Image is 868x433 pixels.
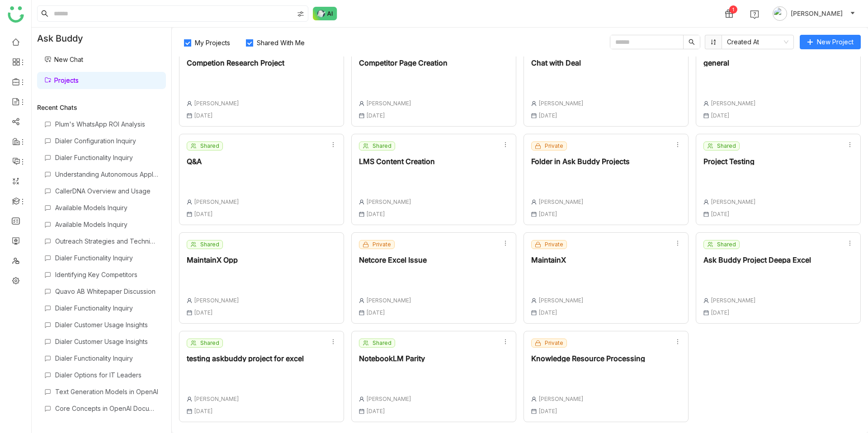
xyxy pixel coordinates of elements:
[717,240,736,249] span: Shared
[703,59,756,66] div: general
[55,271,159,278] div: Identifying Key Competitors
[297,10,304,18] img: search-type.svg
[538,297,584,304] span: [PERSON_NAME]
[538,112,557,119] span: [DATE]
[55,187,159,195] div: CallerDNA Overview and Usage
[366,297,411,304] span: [PERSON_NAME]
[531,355,645,362] div: Knowledge Resource Processing
[359,158,435,165] div: LMS Content Creation
[194,198,239,205] span: [PERSON_NAME]
[191,39,234,47] span: My Projects
[703,158,756,165] div: Project Testing
[313,7,337,20] img: ask-buddy-normal.svg
[253,39,308,47] span: Shared With Me
[55,321,159,329] div: Dialer Customer Usage Insights
[8,6,24,23] img: logo
[800,35,861,49] button: New Project
[55,405,159,412] div: Core Concepts in OpenAI Documentation
[373,240,391,249] span: Private
[37,104,166,111] div: Recent Chats
[194,211,213,217] span: [DATE]
[187,158,239,165] div: Q&A
[538,198,584,205] span: [PERSON_NAME]
[538,309,557,316] span: [DATE]
[366,408,385,414] span: [DATE]
[373,339,392,347] span: Shared
[531,59,584,66] div: Chat with Deal
[194,395,239,402] span: [PERSON_NAME]
[55,204,159,212] div: Available Models Inquiry
[200,240,219,249] span: Shared
[373,142,392,150] span: Shared
[187,256,239,264] div: MaintainX Opp
[359,355,425,362] div: NotebookLM Parity
[538,100,584,107] span: [PERSON_NAME]
[711,112,730,119] span: [DATE]
[44,56,83,63] a: New Chat
[545,142,563,150] span: Private
[545,240,563,249] span: Private
[200,339,219,347] span: Shared
[771,6,857,21] button: [PERSON_NAME]
[711,198,756,205] span: [PERSON_NAME]
[817,37,854,47] span: New Project
[727,35,788,49] nz-select-item: Created At
[366,112,385,119] span: [DATE]
[55,338,159,345] div: Dialer Customer Usage Insights
[187,355,304,362] div: testing askbuddy project for excel
[531,256,584,264] div: MaintainX
[538,211,557,217] span: [DATE]
[366,309,385,316] span: [DATE]
[32,28,171,49] div: Ask Buddy
[194,100,239,107] span: [PERSON_NAME]
[750,10,759,19] img: help.svg
[711,211,730,217] span: [DATE]
[55,304,159,312] div: Dialer Functionality Inquiry
[538,408,557,414] span: [DATE]
[194,309,213,316] span: [DATE]
[200,142,219,150] span: Shared
[359,256,427,264] div: Netcore Excel Issue
[359,59,448,66] div: Competitor Page Creation
[791,9,843,19] span: [PERSON_NAME]
[538,395,584,402] span: [PERSON_NAME]
[729,5,737,14] div: 1
[44,76,79,84] a: Projects
[531,158,630,165] div: Folder in Ask Buddy Projects
[194,297,239,304] span: [PERSON_NAME]
[187,59,284,66] div: Competion Research Project
[703,256,811,264] div: Ask Buddy Project Deepa Excel
[366,395,411,402] span: [PERSON_NAME]
[194,112,213,119] span: [DATE]
[55,154,159,161] div: Dialer Functionality Inquiry
[55,170,159,178] div: Understanding Autonomous Applications
[55,221,159,228] div: Available Models Inquiry
[55,371,159,379] div: Dialer Options for IT Leaders
[366,198,411,205] span: [PERSON_NAME]
[55,354,159,362] div: Dialer Functionality Inquiry
[773,6,787,21] img: avatar
[366,211,385,217] span: [DATE]
[55,237,159,245] div: Outreach Strategies and Techniques
[55,421,159,429] div: Okta Support Inquiry
[717,142,736,150] span: Shared
[711,309,730,316] span: [DATE]
[55,388,159,395] div: Text Generation Models in OpenAI
[194,408,213,414] span: [DATE]
[545,339,563,347] span: Private
[366,100,411,107] span: [PERSON_NAME]
[55,137,159,145] div: Dialer Configuration Inquiry
[711,100,756,107] span: [PERSON_NAME]
[55,287,159,295] div: Quavo AB Whitepaper Discussion
[711,297,756,304] span: [PERSON_NAME]
[55,120,159,128] div: Plum's WhatsApp ROI Analysis
[55,254,159,262] div: Dialer Functionality Inquiry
